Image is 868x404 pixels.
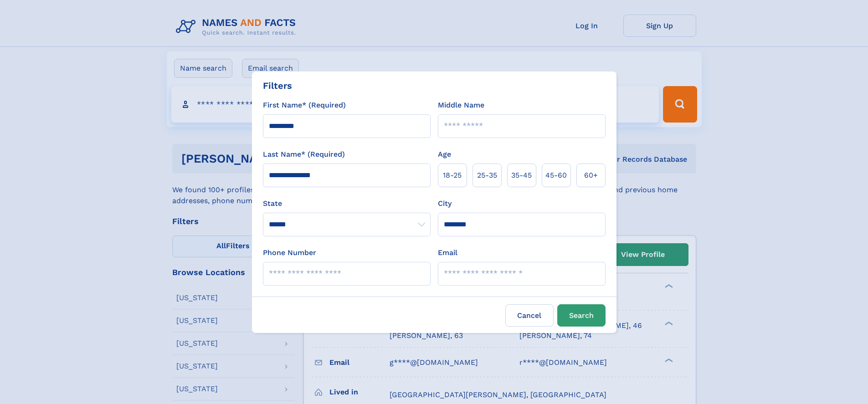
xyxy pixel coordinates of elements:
[443,170,462,181] span: 18‑25
[438,198,452,209] label: City
[505,304,554,327] label: Cancel
[438,247,457,258] label: Email
[557,304,606,327] button: Search
[545,170,567,181] span: 45‑60
[438,100,484,111] label: Middle Name
[263,149,345,160] label: Last Name* (Required)
[477,170,497,181] span: 25‑35
[263,100,346,111] label: First Name* (Required)
[584,170,598,181] span: 60+
[263,247,316,258] label: Phone Number
[263,198,431,209] label: State
[263,79,292,92] div: Filters
[511,170,532,181] span: 35‑45
[438,149,451,160] label: Age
